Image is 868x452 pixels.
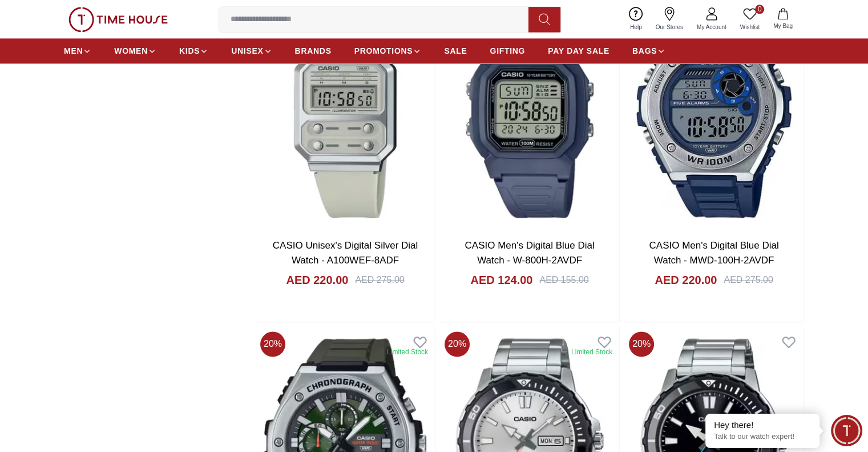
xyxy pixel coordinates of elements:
a: PROMOTIONS [354,41,422,61]
h4: AED 124.00 [470,272,532,288]
a: CASIO Men's Digital Blue Dial Watch - W-800H-2AVDF [465,240,594,266]
span: MEN [64,45,83,57]
div: AED 155.00 [539,273,588,287]
div: Hey there! [714,419,811,431]
p: Talk to our watch expert! [714,432,811,442]
span: My Account [692,23,731,31]
span: 20 % [260,331,285,357]
h4: AED 220.00 [286,272,348,288]
a: WOMEN [114,41,156,61]
a: BAGS [632,41,665,61]
span: My Bag [769,22,797,30]
div: AED 275.00 [355,273,404,287]
div: AED 275.00 [724,273,773,287]
span: 0 [755,5,764,14]
a: PAY DAY SALE [548,41,609,61]
a: GIFTING [490,41,525,61]
span: BRANDS [295,45,332,57]
button: My Bag [766,6,800,33]
span: WOMEN [114,45,148,57]
a: BRANDS [295,41,332,61]
span: Help [625,23,647,31]
a: Help [623,5,649,34]
a: UNISEX [231,41,272,61]
div: Limited Stock [387,347,428,357]
a: CASIO Men's Digital Blue Dial Watch - MWD-100H-2AVDF [649,240,778,266]
span: UNISEX [231,45,263,57]
a: SALE [444,41,467,61]
span: KIDS [179,45,200,57]
span: 20 % [445,331,470,357]
a: KIDS [179,41,208,61]
span: BAGS [632,45,657,57]
a: CASIO Unisex's Digital Silver Dial Watch - A100WEF-8ADF [273,240,418,266]
a: MEN [64,41,91,61]
span: PROMOTIONS [354,45,413,57]
h4: AED 220.00 [655,272,717,288]
span: Our Stores [651,23,688,31]
div: Chat Widget [831,415,862,446]
span: Wishlist [736,23,764,31]
img: ... [68,7,168,32]
span: PAY DAY SALE [548,45,609,57]
span: SALE [444,45,467,57]
a: 0Wishlist [733,5,766,34]
span: 20 % [629,331,654,357]
a: Our Stores [649,5,690,34]
span: GIFTING [490,45,525,57]
div: Limited Stock [571,347,612,357]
